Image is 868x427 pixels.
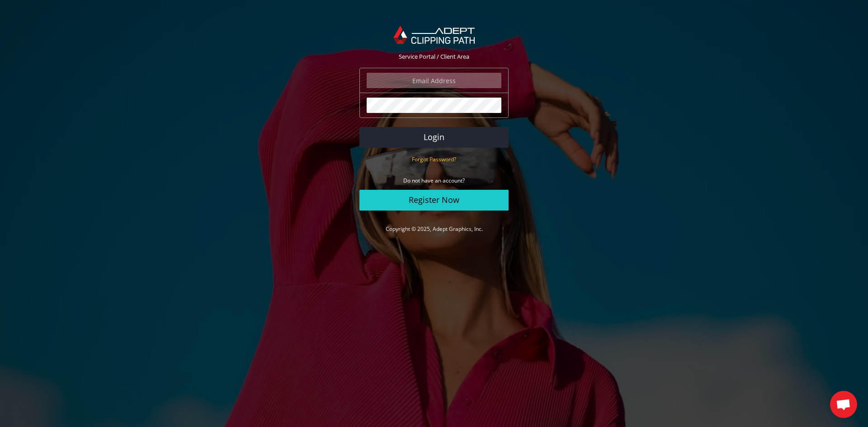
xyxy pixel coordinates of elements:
[412,155,456,163] a: Forgot Password?
[386,225,483,233] a: Copyright © 2025, Adept Graphics, Inc.
[399,52,469,61] span: Service Portal / Client Area
[359,127,509,148] button: Login
[412,155,456,163] small: Forgot Password?
[830,391,857,418] div: Open de chat
[403,177,465,184] small: Do not have an account?
[393,26,474,44] img: Adept Graphics
[359,190,509,211] a: Register Now
[367,73,501,88] input: Email Address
